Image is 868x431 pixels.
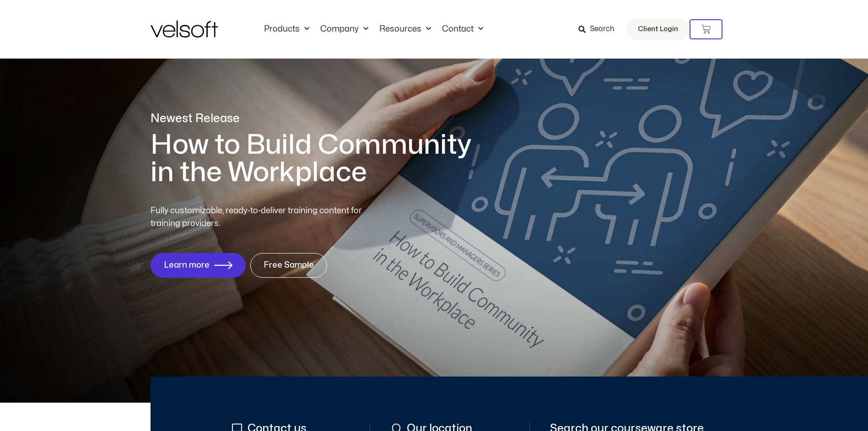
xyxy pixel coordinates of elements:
a: Learn more [151,253,246,278]
img: Velsoft Training Materials [151,21,218,38]
a: ProductsMenu Toggle [259,24,315,34]
span: Free Sample [264,261,314,270]
span: Learn more [164,261,210,270]
a: Client Login [626,18,690,40]
a: CompanyMenu Toggle [315,24,374,34]
p: Newest Release [151,111,485,127]
a: Free Sample [250,253,327,278]
p: Fully customizable, ready-to-deliver training content for training providers. [151,205,378,230]
span: Search [590,23,615,35]
a: ContactMenu Toggle [437,24,489,34]
h1: How to Build Community in the Workplace [151,131,485,186]
nav: Menu [259,24,489,34]
span: Client Login [638,23,678,35]
a: Search [578,22,621,37]
a: ResourcesMenu Toggle [374,24,437,34]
